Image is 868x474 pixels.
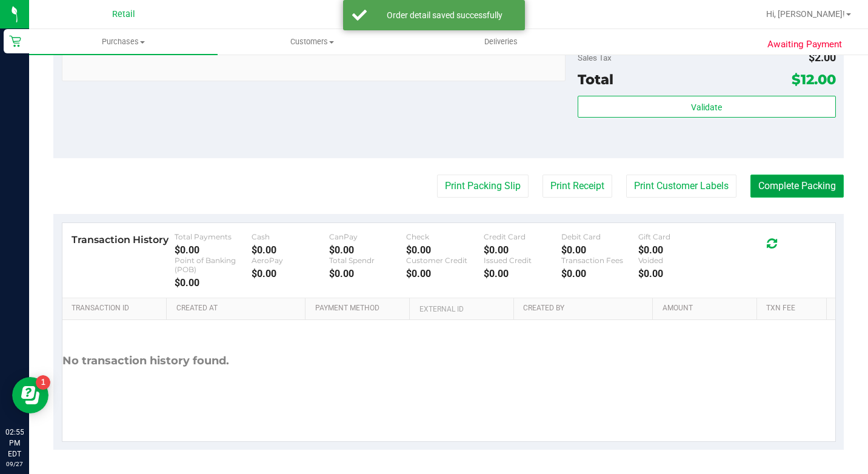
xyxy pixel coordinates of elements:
p: 09/27 [5,459,24,469]
a: Created At [176,304,301,313]
div: Cash [252,232,329,241]
div: $0.00 [406,244,484,256]
div: $0.00 [484,268,561,279]
div: $0.00 [561,268,639,279]
button: Validate [578,96,836,118]
a: Purchases [29,29,218,55]
div: $0.00 [252,268,329,279]
div: $0.00 [329,268,407,279]
span: $2.00 [809,51,836,64]
button: Complete Packing [750,175,844,198]
div: Customer Credit [406,256,484,265]
span: Deliveries [468,36,534,47]
span: $12.00 [792,71,836,88]
div: Transaction Fees [561,256,639,265]
div: No transaction history found. [62,320,229,402]
div: Voided [638,256,716,265]
div: Order detail saved successfully [373,9,516,21]
button: Print Customer Labels [626,175,736,198]
span: Validate [691,102,722,112]
p: 02:55 PM EDT [5,427,24,459]
span: Awaiting Payment [767,38,842,52]
th: External ID [409,298,513,320]
div: $0.00 [484,244,561,256]
div: $0.00 [638,244,716,256]
a: Created By [523,304,647,313]
div: $0.00 [252,244,329,256]
a: Transaction ID [72,304,162,313]
div: CanPay [329,232,407,241]
iframe: Resource center unread badge [36,375,50,390]
div: $0.00 [175,244,252,256]
button: Print Receipt [542,175,612,198]
div: Issued Credit [484,256,561,265]
div: $0.00 [406,268,484,279]
div: Credit Card [484,232,561,241]
div: Debit Card [561,232,639,241]
div: $0.00 [175,277,252,289]
inline-svg: Retail [9,35,21,47]
div: AeroPay [252,256,329,265]
span: Retail [112,9,135,19]
a: Amount [663,304,752,313]
span: Hi, [PERSON_NAME]! [766,9,845,19]
span: Sales Tax [578,53,612,62]
div: Total Payments [175,232,252,241]
div: Point of Banking (POB) [175,256,252,274]
span: Total [578,71,613,88]
div: $0.00 [329,244,407,256]
span: Purchases [29,36,218,47]
iframe: Resource center [12,377,48,413]
div: $0.00 [561,244,639,256]
div: Total Spendr [329,256,407,265]
a: Customers [218,29,406,55]
span: Customers [218,36,406,47]
a: Payment Method [315,304,405,313]
button: Print Packing Slip [437,175,529,198]
div: $0.00 [638,268,716,279]
div: Gift Card [638,232,716,241]
a: Deliveries [407,29,595,55]
div: Check [406,232,484,241]
a: Txn Fee [766,304,821,313]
